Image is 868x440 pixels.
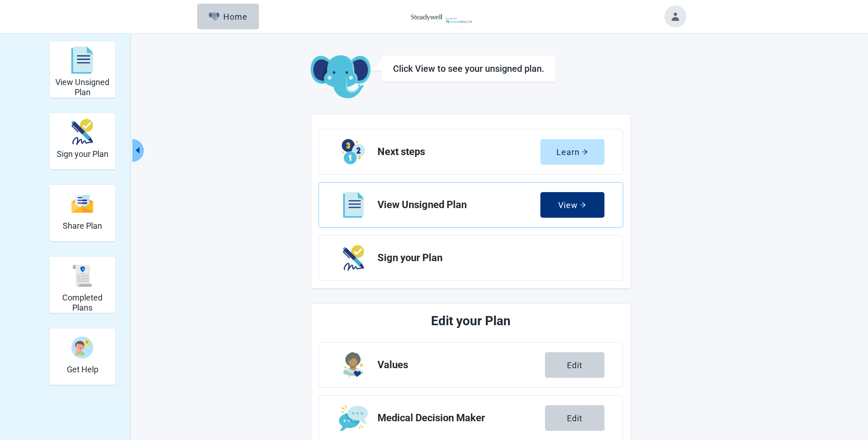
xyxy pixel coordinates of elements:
[133,146,142,155] span: caret-left
[49,256,116,313] div: Completed Plans
[342,139,365,165] img: Step Icon
[343,245,364,271] img: Step Icon
[71,119,93,145] img: Sign your Plan
[54,77,112,97] h2: View Unsigned Plan
[582,149,588,155] span: arrow-right
[49,184,116,241] div: Share Plan
[393,63,545,74] div: Click View to see your unsigned plan.
[71,194,93,214] img: Share Plan
[132,139,144,162] button: Collapse menu
[377,146,540,157] h2: Next steps
[343,192,364,218] img: Step Icon
[197,4,259,29] button: ElephantHome
[57,149,108,159] h2: Sign your Plan
[67,365,98,375] h2: Get Help
[54,293,112,312] h2: Completed Plans
[63,221,102,231] h2: Share Plan
[209,12,220,21] img: Elephant
[545,405,604,431] button: Edit
[387,9,480,24] img: Koda Health
[209,12,248,21] div: Home
[49,113,116,170] div: Sign your Plan
[558,200,586,209] div: View
[580,202,586,208] span: arrow-right
[71,265,93,287] img: Completed Plans
[377,413,545,424] h2: Medical Decision Maker
[567,413,582,423] div: Edit
[540,192,604,218] button: Viewarrow-right
[343,352,364,378] img: Step Icon
[377,360,545,370] h2: Values
[49,41,116,98] div: View Unsigned Plan
[567,360,582,370] div: Edit
[49,328,116,385] div: Get Help
[377,252,597,263] h2: Sign your Plan
[540,139,604,165] button: Learnarrow-right
[311,55,371,99] img: Koda Elephant
[353,311,589,331] h1: Edit your Plan
[71,47,93,74] img: View Unsigned Plan
[339,405,368,431] img: Step Icon
[377,199,540,210] h2: View Unsigned Plan
[556,147,588,156] div: Learn
[545,352,604,378] button: Edit
[664,5,686,27] button: Toggle account menu
[71,337,93,359] img: Get Help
